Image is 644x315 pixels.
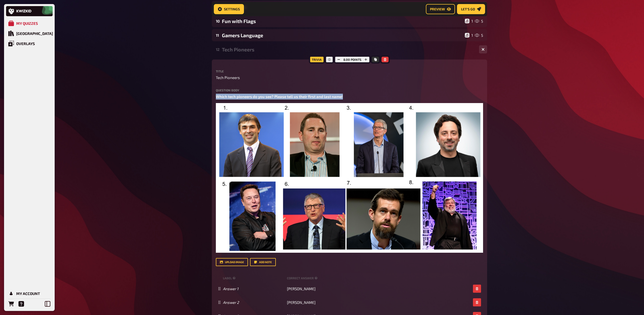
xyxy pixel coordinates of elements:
[250,258,276,266] button: Add note
[287,276,319,280] small: correct answer
[216,33,220,37] div: 11
[475,33,483,37] div: 5
[216,75,240,81] span: Tech Pioneers
[465,19,473,23] div: 1
[224,7,240,11] span: Settings
[372,57,379,62] button: Copy
[465,33,473,37] div: 1
[223,300,239,305] i: Answer 2
[222,18,463,24] div: Fun with Flags
[223,276,285,280] small: label
[16,291,40,296] div: My Account
[461,7,475,11] span: Let's go
[309,55,325,64] div: Trivia
[287,300,316,305] span: [PERSON_NAME]
[6,18,53,28] a: My Quizzes
[287,286,316,291] span: [PERSON_NAME]
[6,288,53,299] a: My Account
[214,4,244,14] a: Settings
[216,89,483,92] label: Question body
[216,94,343,99] span: Which tech pioneers do you see? Please tell us their first and last name!
[216,47,220,52] div: 12
[16,41,35,46] div: Overlays
[6,299,16,309] a: Orders
[216,103,483,252] img: TechPioneers
[6,38,53,49] a: Overlays
[426,4,455,14] a: Preview
[334,55,371,64] div: 8.00 points
[216,70,483,73] label: Title
[16,299,26,309] a: Help
[222,47,475,52] div: Tech Pioneers
[430,7,445,11] span: Preview
[6,28,53,38] a: Quiz Library
[475,19,483,23] div: 5
[457,4,485,14] a: Let's go
[16,21,38,26] div: My Quizzes
[216,258,248,266] button: upload image
[222,32,463,38] div: Gamers Language
[223,286,238,291] i: Answer 1
[216,19,220,23] div: 10
[16,31,53,36] div: [GEOGRAPHIC_DATA]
